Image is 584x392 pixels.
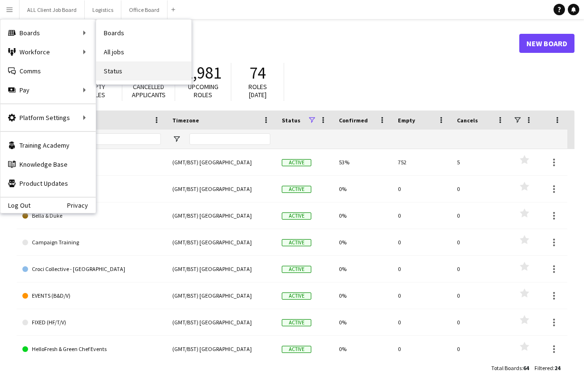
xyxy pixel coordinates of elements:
[333,282,392,309] div: 0%
[132,82,166,99] span: Cancelled applicants
[451,282,510,309] div: 0
[333,309,392,335] div: 0%
[333,149,392,175] div: 53%
[22,309,161,336] a: FIXED (HF/T/V)
[451,149,510,175] div: 5
[392,256,451,282] div: 0
[121,0,168,19] button: Office Board
[167,309,276,335] div: (GMT/BST) [GEOGRAPHIC_DATA]
[167,229,276,255] div: (GMT/BST) [GEOGRAPHIC_DATA]
[457,117,478,124] span: Cancels
[554,364,560,372] span: 24
[392,282,451,309] div: 0
[333,202,392,229] div: 0%
[282,346,311,353] span: Active
[248,82,267,99] span: Roles [DATE]
[282,159,311,166] span: Active
[451,256,510,282] div: 0
[167,176,276,202] div: (GMT/BST) [GEOGRAPHIC_DATA]
[333,176,392,202] div: 0%
[96,61,191,80] a: Status
[40,133,161,145] input: Board name Filter Input
[282,239,311,246] span: Active
[0,155,96,174] a: Knowledge Base
[17,36,519,50] h1: Boards
[22,336,161,362] a: HelloFresh & Green Chef Events
[333,336,392,362] div: 0%
[392,149,451,175] div: 752
[398,117,415,124] span: Empty
[67,201,96,209] a: Privacy
[392,229,451,255] div: 0
[392,336,451,362] div: 0
[22,229,161,256] a: Campaign Training
[172,117,199,124] span: Timezone
[282,266,311,273] span: Active
[282,319,311,326] span: Active
[282,212,311,220] span: Active
[172,135,181,143] button: Open Filter Menu
[0,80,96,100] div: Pay
[392,309,451,335] div: 0
[22,282,161,309] a: EVENTS (B&D/V)
[491,359,529,377] div: :
[282,292,311,300] span: Active
[0,61,96,80] a: Comms
[0,136,96,155] a: Training Academy
[0,108,96,127] div: Platform Settings
[535,359,560,377] div: :
[167,336,276,362] div: (GMT/BST) [GEOGRAPHIC_DATA]
[167,282,276,309] div: (GMT/BST) [GEOGRAPHIC_DATA]
[451,229,510,255] div: 0
[0,23,96,42] div: Boards
[535,364,553,372] span: Filtered
[333,229,392,255] div: 0%
[85,0,121,19] button: Logistics
[249,62,266,83] span: 74
[22,202,161,229] a: Bella & Duke
[167,202,276,229] div: (GMT/BST) [GEOGRAPHIC_DATA]
[185,62,221,83] span: 1,981
[0,201,30,209] a: Log Out
[96,42,191,61] a: All jobs
[0,42,96,61] div: Workforce
[451,336,510,362] div: 0
[188,82,218,99] span: Upcoming roles
[96,23,191,42] a: Boards
[523,364,529,372] span: 64
[451,176,510,202] div: 0
[167,256,276,282] div: (GMT/BST) [GEOGRAPHIC_DATA]
[339,117,368,124] span: Confirmed
[167,149,276,175] div: (GMT/BST) [GEOGRAPHIC_DATA]
[519,34,574,53] a: New Board
[392,202,451,229] div: 0
[189,133,270,145] input: Timezone Filter Input
[282,117,300,124] span: Status
[20,0,85,19] button: ALL Client Job Board
[0,174,96,193] a: Product Updates
[282,186,311,193] span: Active
[22,256,161,282] a: Croci Collective - [GEOGRAPHIC_DATA]
[333,256,392,282] div: 0%
[392,176,451,202] div: 0
[491,364,522,372] span: Total Boards
[451,309,510,335] div: 0
[451,202,510,229] div: 0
